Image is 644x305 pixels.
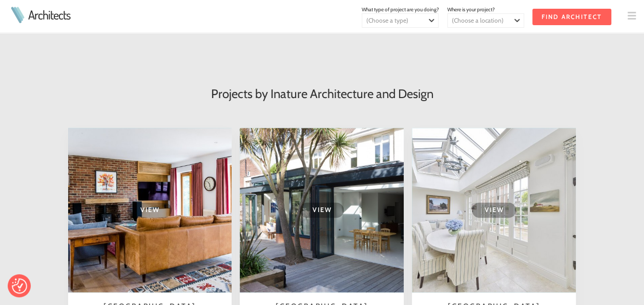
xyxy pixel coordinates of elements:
[472,202,516,217] span: View
[12,278,27,294] img: Revisit consent button
[8,7,27,23] img: Architects
[68,128,232,292] a: View
[128,202,172,217] span: View
[532,9,611,25] input: Find Architect
[12,278,27,294] button: Consent Preferences
[28,9,70,21] a: Architects
[300,202,344,217] span: View
[447,6,495,13] span: Where is your project?
[240,128,404,292] a: View
[68,85,576,103] h2: Projects by Inature Architecture and Design
[412,128,576,292] a: View
[362,6,439,13] span: What type of project are you doing?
